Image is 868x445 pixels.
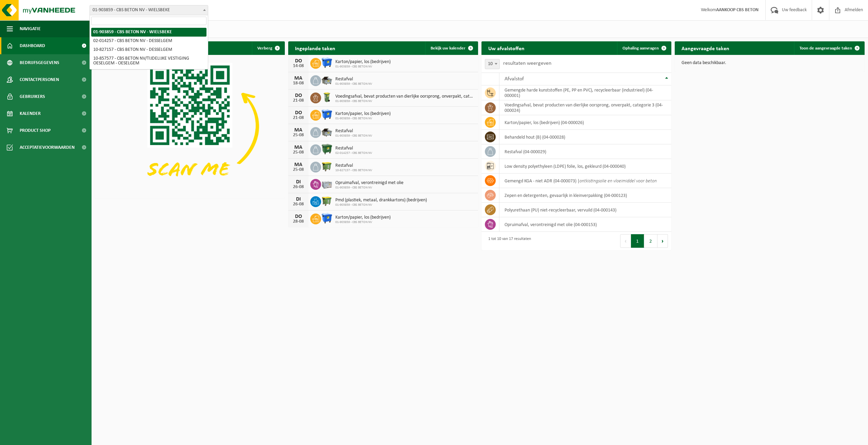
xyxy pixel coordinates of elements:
span: Verberg [257,46,272,50]
button: Next [657,234,668,248]
td: restafval (04-000029) [499,144,671,159]
span: Afvalstof [505,76,524,82]
span: Bedrijfsgegevens [20,54,59,71]
span: 01-903859 - CBS BETON NV [335,220,391,224]
span: Restafval [335,77,372,82]
span: 01-903859 - CBS BETON NV [335,117,391,121]
span: Opruimafval, verontreinigd met olie [335,180,403,186]
li: 01-903859 - CBS BETON NV - WIELSBEKE [91,28,206,37]
span: 01-903859 - CBS BETON NV [335,65,391,69]
span: Voedingsafval, bevat producten van dierlijke oorsprong, onverpakt, categorie 3 [335,94,475,99]
div: MA [292,127,305,133]
p: Geen data beschikbaar. [682,61,858,65]
div: DI [292,179,305,185]
td: polyurethaan (PU) niet-recycleerbaar, vervuild (04-000143) [499,203,671,217]
img: WB-1100-HPE-GN-50 [321,161,333,172]
td: gemengd KGA - niet ADR (04-000073) | [499,174,671,188]
span: Toon de aangevraagde taken [800,46,852,50]
span: Kalender [20,105,41,122]
li: 02-014257 - CBS BETON NV - DESSELGEM [91,37,206,45]
span: 01-903859 - CBS BETON NV - WIELSBEKE [90,5,208,15]
button: Verberg [252,41,284,55]
span: Restafval [335,163,372,168]
span: Acceptatievoorwaarden [20,139,75,156]
div: MA [292,162,305,167]
button: 2 [644,234,657,248]
td: behandeld hout (B) (04-000028) [499,130,671,144]
span: Karton/papier, los (bedrijven) [335,111,391,117]
span: Contactpersonen [20,71,59,88]
h2: Aangevraagde taken [675,41,736,55]
div: 21-08 [292,116,305,120]
img: Download de VHEPlus App [95,55,285,197]
span: 02-014257 - CBS BETON NV [335,151,372,155]
div: 21-08 [292,98,305,103]
td: karton/papier, los (bedrijven) (04-000026) [499,115,671,130]
img: WB-5000-GAL-GY-01 [321,126,333,138]
img: WB-5000-GAL-GY-01 [321,74,333,86]
td: zepen en detergenten, gevaarlijk in kleinverpakking (04-000123) [499,188,671,203]
span: Ophaling aanvragen [623,46,659,50]
span: Pmd (plastiek, metaal, drankkartons) (bedrijven) [335,198,427,203]
div: 14-08 [292,64,305,68]
div: 25-08 [292,150,305,155]
a: Toon de aangevraagde taken [794,41,864,55]
li: 10-857577 - CBS BETON NV/TIJDELIJKE VESTIGING OESELGEM - OESELGEM [91,54,206,68]
span: 01-903859 - CBS BETON NV [335,99,475,103]
span: 01-903859 - CBS BETON NV [335,134,372,138]
h2: Uw afvalstoffen [481,41,531,55]
div: DO [292,110,305,116]
span: Karton/papier, los (bedrijven) [335,215,391,220]
span: Gebruikers [20,88,45,105]
img: WB-1100-HPE-GN-50 [321,195,333,207]
button: 1 [631,234,644,248]
div: 1 tot 10 van 17 resultaten [485,234,531,248]
img: WB-0140-HPE-GN-50 [321,92,333,103]
div: 25-08 [292,133,305,138]
div: DO [292,58,305,64]
span: 10-827157 - CBS BETON NV [335,168,372,173]
span: Bekijk uw kalender [431,46,466,50]
img: WB-1100-HPE-BE-01 [321,57,333,68]
div: 18-08 [292,81,305,86]
span: Navigatie [20,20,41,37]
i: ontkistingsolie en vloeimiddel voor beton [579,179,657,184]
a: Ophaling aanvragen [617,41,671,55]
span: 10 [485,59,499,69]
img: WB-1100-HPE-BE-01 [321,109,333,120]
span: 01-903859 - CBS BETON NV [335,82,372,86]
div: 28-08 [292,219,305,224]
td: low density polyethyleen (LDPE) folie, los, gekleurd (04-000040) [499,159,671,174]
td: voedingsafval, bevat producten van dierlijke oorsprong, onverpakt, categorie 3 (04-000024) [499,100,671,115]
span: Restafval [335,146,372,151]
div: DI [292,197,305,202]
td: opruimafval, verontreinigd met olie (04-000153) [499,217,671,232]
img: PB-LB-0680-HPE-GY-11 [321,178,333,189]
div: DO [292,93,305,98]
td: gemengde harde kunststoffen (PE, PP en PVC), recycleerbaar (industrieel) (04-000001) [499,85,671,100]
div: MA [292,145,305,150]
div: DO [292,214,305,219]
span: Product Shop [20,122,51,139]
span: Dashboard [20,37,45,54]
span: 01-903859 - CBS BETON NV [335,186,403,190]
span: Karton/papier, los (bedrijven) [335,59,391,65]
button: Previous [620,234,631,248]
div: 26-08 [292,202,305,207]
div: MA [292,76,305,81]
img: WB-1100-HPE-BE-01 [321,213,333,224]
span: Restafval [335,128,372,134]
strong: AANKOOP CBS BETON [716,7,758,13]
div: 25-08 [292,167,305,172]
span: 01-903859 - CBS BETON NV [335,203,427,207]
a: Bekijk uw kalender [425,41,477,55]
img: WB-1100-HPE-GN-01 [321,143,333,155]
label: resultaten weergeven [503,61,551,66]
span: 01-903859 - CBS BETON NV - WIELSBEKE [90,5,208,15]
li: 10-827157 - CBS BETON NV - DESSELGEM [91,45,206,54]
div: 26-08 [292,185,305,189]
h2: Ingeplande taken [288,41,342,55]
